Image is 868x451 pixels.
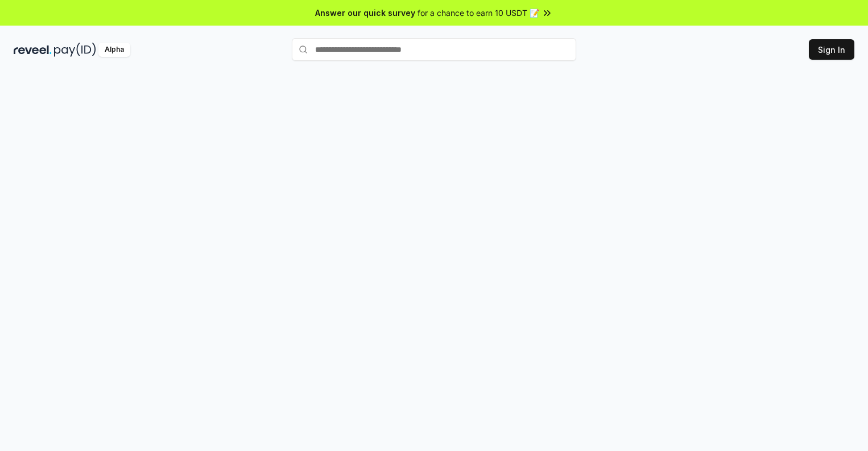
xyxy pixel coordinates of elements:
[809,39,854,60] button: Sign In
[315,7,415,19] span: Answer our quick survey
[54,43,96,57] img: pay_id
[418,7,539,19] span: for a chance to earn 10 USDT 📝
[14,43,52,57] img: reveel_dark
[98,43,130,57] div: Alpha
